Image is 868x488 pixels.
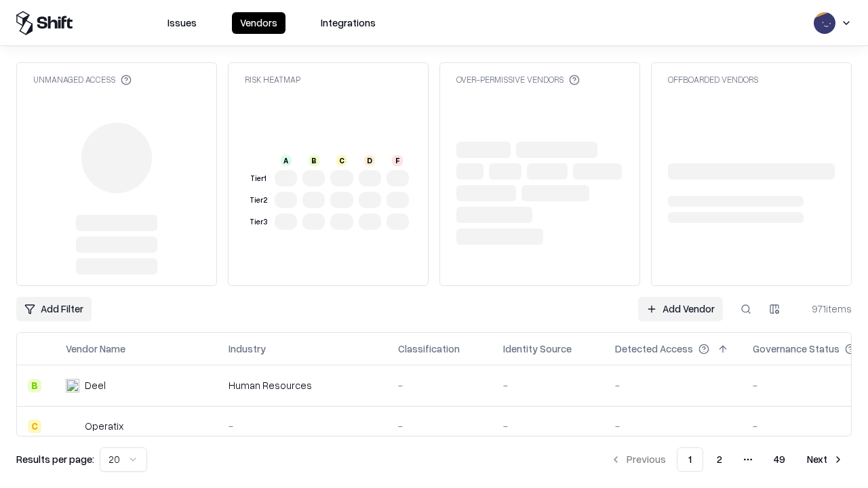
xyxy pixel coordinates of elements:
nav: pagination [602,447,852,472]
div: Tier 1 [248,173,269,184]
div: Over-Permissive Vendors [456,74,580,85]
div: Deel [85,378,106,392]
button: Add Filter [16,297,92,321]
div: - [398,378,481,392]
div: - [398,419,481,433]
div: Human Resources [229,378,376,392]
a: Add Vendor [638,297,723,321]
div: Detected Access [615,342,693,356]
div: Vendor Name [66,342,125,356]
div: Identity Source [503,342,572,356]
div: 971 items [797,302,852,316]
div: B [28,379,41,392]
div: Unmanaged Access [33,74,132,85]
div: Risk Heatmap [245,74,300,85]
button: 1 [677,447,703,472]
div: Operatix [85,419,123,433]
div: C [336,155,347,166]
div: C [28,420,41,433]
div: A [281,155,292,166]
p: Results per page: [16,452,94,466]
button: Issues [159,12,205,34]
button: Vendors [232,12,285,34]
img: Deel [66,379,79,392]
div: Industry [229,342,266,356]
div: Classification [398,342,460,356]
div: - [503,378,593,392]
div: - [615,419,731,433]
div: - [229,419,376,433]
button: Integrations [313,12,384,34]
button: Next [799,447,852,472]
div: B [309,155,319,166]
div: - [503,419,593,433]
div: Governance Status [753,342,840,356]
div: Tier 3 [248,216,269,228]
div: Tier 2 [248,195,269,206]
div: Offboarded Vendors [668,74,758,85]
img: Operatix [66,420,79,433]
div: - [615,378,731,392]
button: 2 [706,447,733,472]
div: D [364,155,375,166]
div: F [392,155,403,166]
button: 49 [763,447,796,472]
